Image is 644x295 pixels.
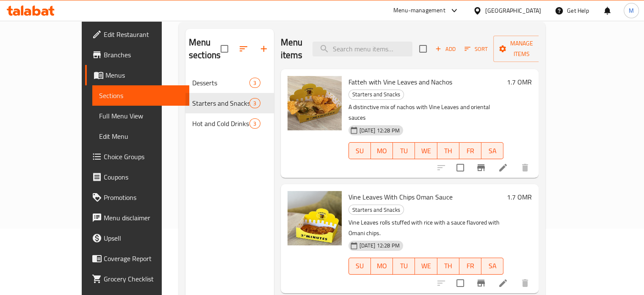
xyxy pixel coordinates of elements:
[249,118,260,129] div: items
[393,258,415,275] button: TU
[485,6,541,15] div: [GEOGRAPHIC_DATA]
[485,260,500,272] span: SA
[500,38,543,59] span: Manage items
[85,146,189,167] a: Choice Groups
[415,258,437,275] button: WE
[249,78,260,88] div: items
[396,145,412,157] span: TU
[216,40,233,58] span: Select all sections
[441,260,456,272] span: TH
[393,6,445,16] div: Menu-management
[507,76,532,88] h6: 1.7 OMR
[434,44,457,54] span: Add
[85,248,189,269] a: Coverage Report
[185,69,274,137] nav: Menu sections
[471,157,491,178] button: Branch-specific-item
[493,36,550,62] button: Manage items
[185,113,274,134] div: Hot and Cold Drinks3
[348,258,371,275] button: SU
[371,142,393,159] button: MO
[250,120,260,128] span: 3
[92,126,189,146] a: Edit Menu
[233,39,254,59] span: Sort sections
[471,273,491,293] button: Branch-specific-item
[104,233,182,243] span: Upsell
[463,260,478,272] span: FR
[352,260,368,272] span: SU
[463,145,478,157] span: FR
[349,205,404,215] span: Starters and Snacks
[498,163,508,173] a: Edit menu item
[352,145,368,157] span: SU
[104,172,182,182] span: Coupons
[85,208,189,228] a: Menu disclaimer
[104,50,182,60] span: Branches
[348,191,453,203] span: Vine Leaves With Chips Oman Sauce
[374,145,390,157] span: MO
[371,258,393,275] button: MO
[281,36,303,62] h2: Menu items
[250,79,260,87] span: 3
[507,191,532,203] h6: 1.7 OMR
[85,167,189,187] a: Coupons
[348,205,404,215] div: Starters and Snacks
[348,142,371,159] button: SU
[185,93,274,113] div: Starters and Snacks3
[85,269,189,289] a: Grocery Checklist
[189,36,221,62] h2: Menu sections
[99,111,182,121] span: Full Menu View
[348,217,504,239] p: Vine Leaves rolls stuffed with rice with a sauce flavored with Omani chips.
[192,78,249,88] span: Desserts
[105,70,182,80] span: Menus
[441,145,456,157] span: TH
[432,42,459,56] button: Add
[396,260,412,272] span: TU
[459,258,481,275] button: FR
[99,90,182,101] span: Sections
[356,242,403,250] span: [DATE] 12:28 PM
[348,76,452,88] span: Fatteh with Vine Leaves and Nachos
[418,260,434,272] span: WE
[498,278,508,288] a: Edit menu item
[185,73,274,93] div: Desserts3
[415,142,437,159] button: WE
[287,76,342,130] img: Fatteh with Vine Leaves and Nachos
[85,228,189,248] a: Upsell
[437,142,459,159] button: TH
[462,42,490,56] button: Sort
[348,102,504,123] p: A distinctive mix of nachos with Vine Leaves and oriental sauces
[312,42,412,56] input: search
[464,44,488,54] span: Sort
[451,274,469,292] span: Select to update
[85,65,189,85] a: Menus
[99,131,182,141] span: Edit Menu
[481,142,503,159] button: SA
[254,39,274,59] button: Add section
[104,274,182,284] span: Grocery Checklist
[192,118,249,129] span: Hot and Cold Drinks
[92,106,189,126] a: Full Menu View
[348,90,404,100] div: Starters and Snacks
[515,273,535,293] button: delete
[104,213,182,223] span: Menu disclaimer
[250,99,260,107] span: 3
[485,145,500,157] span: SA
[432,42,459,56] span: Add item
[349,90,404,99] span: Starters and Snacks
[356,126,403,135] span: [DATE] 12:28 PM
[104,29,182,39] span: Edit Restaurant
[451,159,469,177] span: Select to update
[192,98,249,108] span: Starters and Snacks
[85,45,189,65] a: Branches
[104,253,182,264] span: Coverage Report
[85,24,189,45] a: Edit Restaurant
[92,85,189,106] a: Sections
[629,6,634,15] span: M
[374,260,390,272] span: MO
[418,145,434,157] span: WE
[287,191,342,245] img: Vine Leaves With Chips Oman Sauce
[459,42,493,56] span: Sort items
